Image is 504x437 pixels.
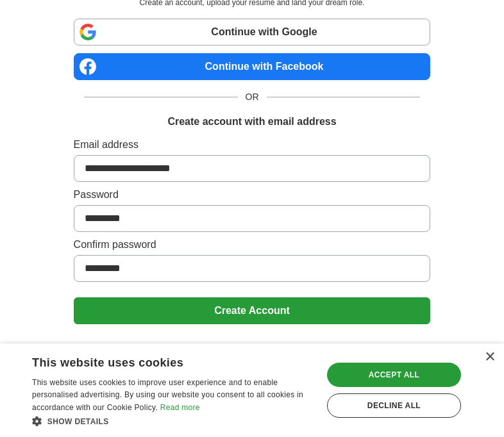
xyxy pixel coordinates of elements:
label: Email address [74,137,431,153]
span: OR [238,90,267,104]
a: Continue with Facebook [74,53,431,80]
a: Continue with Google [74,19,431,45]
label: Confirm password [74,237,431,252]
div: This website uses cookies [32,351,281,370]
label: Password [74,187,431,202]
h1: Create account with email address [167,114,336,129]
div: Decline all [327,393,461,418]
div: Close [485,352,494,362]
div: Accept all [327,363,461,387]
div: Show details [32,415,314,427]
button: Create Account [74,297,431,324]
span: Show details [47,417,109,426]
a: Read more, opens a new window [160,403,200,412]
span: This website uses cookies to improve user experience and to enable personalised advertising. By u... [32,378,303,413]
